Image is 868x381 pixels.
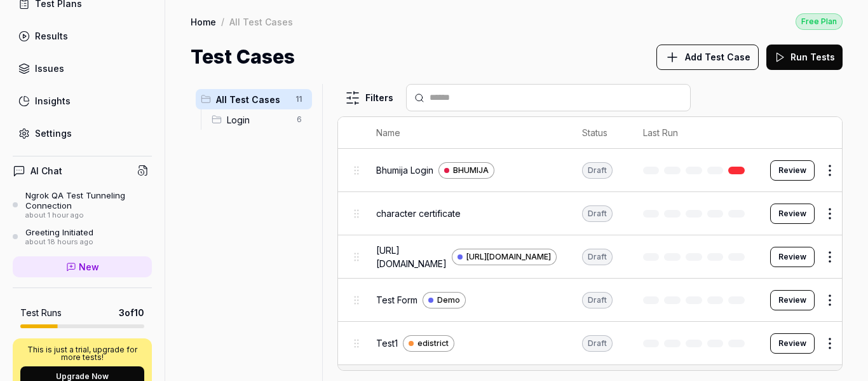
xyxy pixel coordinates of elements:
span: New [79,260,99,274]
a: [URL][DOMAIN_NAME] [452,249,557,265]
span: All Test Cases [216,93,288,106]
span: 3 of 10 [119,306,144,319]
span: Test Form [376,293,417,307]
div: Drag to reorderLogin6 [207,109,312,130]
th: Name [363,117,569,149]
tr: [URL][DOMAIN_NAME][URL][DOMAIN_NAME]DraftReview [338,235,853,279]
span: Login [227,113,289,127]
a: Ngrok QA Test Tunneling Connectionabout 1 hour ago [13,190,152,219]
a: Insights [13,88,152,113]
button: Add Test Case [656,45,759,70]
p: This is just a trial, upgrade for more tests! [20,346,144,361]
span: character certificate [376,207,461,220]
a: BHUMIJA [438,162,494,179]
div: Draft [582,205,613,222]
div: Settings [35,127,72,140]
span: Test1 [376,336,398,350]
a: edistrict [403,335,454,352]
div: about 1 hour ago [25,211,152,220]
div: Greeting Initiated [25,227,93,237]
div: about 18 hours ago [25,238,93,247]
tr: character certificateDraftReview [338,192,853,235]
button: Run Tests [766,45,843,70]
div: Issues [35,62,64,75]
tr: Bhumija LoginBHUMIJADraftReview [338,149,853,192]
span: BHUMIJA [453,165,489,176]
span: edistrict [417,338,449,349]
div: Draft [582,335,613,352]
div: Results [35,29,68,43]
span: [URL][DOMAIN_NAME] [466,251,551,263]
div: Ngrok QA Test Tunneling Connection [25,190,152,211]
span: Bhumija Login [376,163,433,177]
span: Demo [437,294,460,306]
span: [URL][DOMAIN_NAME] [376,244,447,270]
h1: Test Cases [191,43,295,71]
th: Last Run [630,117,757,149]
button: Review [770,333,815,354]
button: Free Plan [796,13,843,30]
h5: Test Runs [20,307,62,319]
button: Review [770,204,815,224]
div: / [221,15,224,28]
a: New [13,256,152,277]
th: Status [569,117,630,149]
a: Results [13,24,152,48]
div: All Test Cases [229,15,293,28]
a: Greeting Initiatedabout 18 hours ago [13,227,152,246]
a: Home [191,15,216,28]
button: Review [770,290,815,310]
div: Draft [582,162,613,179]
tr: Test1edistrictDraftReview [338,322,853,365]
div: Draft [582,249,613,265]
a: Issues [13,56,152,81]
div: Free Plan [796,13,843,30]
tr: Test FormDemoDraftReview [338,279,853,322]
button: Review [770,160,815,181]
div: Insights [35,94,71,107]
button: Review [770,247,815,267]
span: Add Test Case [685,50,750,64]
span: 11 [290,92,307,107]
a: Settings [13,121,152,146]
button: Filters [337,85,401,111]
a: Demo [423,292,466,308]
span: 6 [292,112,307,127]
h4: AI Chat [31,164,62,177]
div: Draft [582,292,613,308]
